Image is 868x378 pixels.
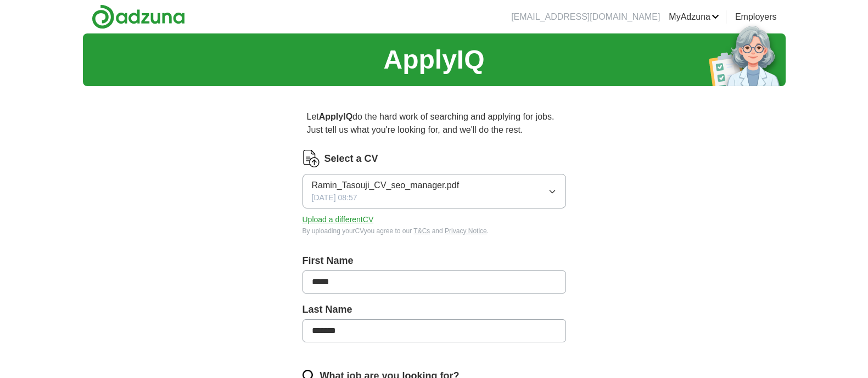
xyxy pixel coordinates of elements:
p: Let do the hard work of searching and applying for jobs. Just tell us what you're looking for, an... [303,106,566,141]
label: Last Name [303,302,566,317]
div: By uploading your CV you agree to our and . [303,226,566,236]
a: Employers [735,10,777,24]
label: Select a CV [324,151,378,166]
span: [DATE] 08:57 [312,192,357,204]
li: [EMAIL_ADDRESS][DOMAIN_NAME] [511,10,660,24]
img: Adzuna logo [92,4,185,29]
button: Upload a differentCV [303,214,374,225]
a: MyAdzuna [669,10,719,24]
span: Ramin_Tasouji_CV_seo_manager.pdf [312,179,460,192]
img: CV Icon [303,150,320,167]
button: Ramin_Tasouji_CV_seo_manager.pdf[DATE] 08:57 [303,174,566,208]
strong: ApplyIQ [319,112,352,121]
label: First Name [303,253,566,268]
a: Privacy Notice [445,227,487,235]
a: T&Cs [413,227,430,235]
h1: ApplyIQ [383,40,484,80]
